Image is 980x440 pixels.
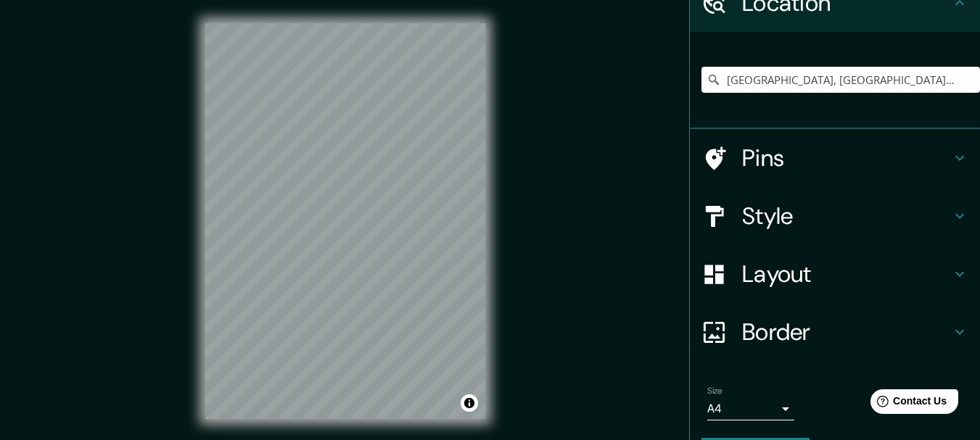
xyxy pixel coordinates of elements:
h4: Pins [742,144,951,173]
div: Layout [690,245,980,303]
h4: Border [742,317,951,346]
canvas: Map [205,23,485,419]
div: Style [690,187,980,245]
h4: Style [742,202,951,231]
div: Pins [690,129,980,187]
button: Toggle attribution [461,394,478,412]
label: Size [707,385,722,397]
input: Pick your city or area [701,67,980,93]
h4: Layout [742,260,951,289]
iframe: Help widget launcher [851,383,964,424]
div: A4 [707,397,794,420]
div: Border [690,303,980,361]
